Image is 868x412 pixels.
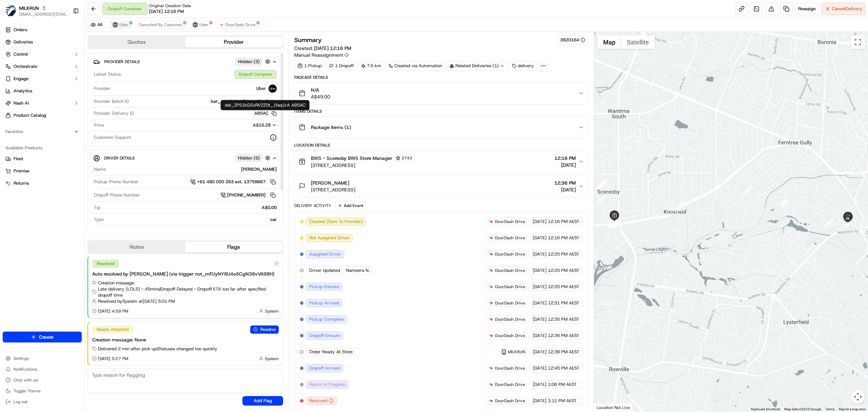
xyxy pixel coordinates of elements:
button: Settings [3,354,82,363]
span: DoorDash Drive [495,317,525,322]
span: 12:16 PM AEST [548,235,579,241]
span: Toggle Theme [14,388,41,394]
a: +61 480 020 263 ext. 13759667 [190,178,277,186]
span: Hidden ( 3 ) [238,59,260,65]
a: Promise [5,168,79,174]
button: Returns [3,178,82,189]
span: Driver Updated [309,267,340,274]
span: Product Catalog [14,112,46,118]
span: 12:35 PM AEST [548,316,579,322]
div: delivery [509,61,537,71]
span: Delivered 2 min after pick up | Statuses changed too quickly [98,346,217,352]
img: uber-new-logo.jpeg [269,85,277,93]
a: Created via Automation [386,61,445,71]
span: Created (Sent To Provider) [309,219,363,225]
span: Hidden ( 5 ) [238,155,260,161]
div: Package Details [294,75,588,80]
div: 11 [780,198,789,207]
span: System [265,308,279,314]
span: [DATE] [533,251,547,257]
div: Location Not Live [594,403,633,412]
span: [DATE] [533,284,547,290]
button: Reassign [795,3,819,15]
span: Reassign [798,6,816,12]
button: Show satellite imagery [621,35,655,49]
span: MILKRUN [508,349,525,355]
span: [DATE] [533,300,547,306]
span: 1:11 PM AEST [548,398,577,404]
span: 3743 [401,155,412,161]
div: Available Products [3,143,82,153]
span: Dropoff Arrived [309,365,340,371]
button: N/AA$49.00 [295,82,588,104]
button: 3820164 [560,37,585,43]
span: Create [39,334,54,340]
button: Fleet [3,153,82,164]
a: Open this area in Google Maps (opens a new window) [596,403,618,412]
button: Quotes [88,37,185,48]
span: [DATE] [533,365,547,371]
div: 10 [744,185,753,194]
img: doordash_logo_v2.png [488,268,494,273]
span: DoorDash Drive [495,398,525,404]
span: [DATE] [533,398,547,404]
span: Dropoff Enroute [309,333,340,339]
img: Google [596,403,618,412]
div: 9 [727,171,736,180]
span: DoorDash Drive [495,268,525,273]
span: 12:36 PM [554,180,576,186]
span: 12:16 PM AEST [548,219,579,225]
span: Cancel Delivery [832,6,862,12]
span: 12:45 PM AEST [548,365,579,371]
div: Related Deliveries (1) [447,61,508,71]
span: Pickup Complete [309,316,344,322]
button: All [87,21,105,29]
button: BWS - Scoresby BWS Store Manager3743[STREET_ADDRESS]12:16 PM[DATE] [295,150,588,173]
span: +61 480 020 263 ext. 13759667 [197,179,265,185]
span: Fleet [14,156,23,162]
span: 12:20 PM AEST [548,284,579,290]
img: doordash_logo_v2.png [488,235,494,241]
button: Nash AI [3,98,82,109]
span: Latest Status [94,71,121,77]
span: Package Items ( 1 ) [311,124,351,131]
span: Price [94,122,104,128]
span: [DATE] [533,316,547,322]
div: Needs Attention [92,325,133,334]
button: Uber [190,21,212,29]
a: Orders [3,24,82,35]
div: Delivery Activity [294,203,331,208]
div: 3 [598,180,607,188]
div: Location Details [294,143,588,148]
a: Product Catalog [3,110,82,121]
button: Provider [185,37,282,48]
div: Honda [107,228,277,235]
span: Uber [119,22,129,27]
span: [DATE] [533,381,547,388]
button: [EMAIL_ADDRESS][DOMAIN_NAME] [19,12,67,17]
button: Toggle fullscreen view [851,35,865,49]
img: doordash_logo_v2.png [488,366,494,371]
span: [DATE] [533,219,547,225]
div: A$0.00 [103,205,277,211]
button: Promise [3,166,82,176]
div: Creation message: None [92,336,279,343]
img: doordash_logo_v2.png [488,398,494,404]
span: [DATE] 12:16 PM [149,8,184,15]
span: Resolved by System [98,298,137,304]
div: Auto resolved by [PERSON_NAME] (via trigger not_mFUyNY8U4o5CgN38vVA98H) [92,270,279,277]
span: Provider Details [104,59,140,64]
button: Create [3,332,82,342]
button: Keyboard shortcuts [751,407,780,412]
a: Returns [5,180,79,186]
span: Manual Reassignment [294,52,343,58]
button: MILKRUN [19,5,39,12]
img: doordash_logo_v2.png [488,382,494,387]
span: DoorDash Drive [495,219,525,224]
img: doordash_logo_v2.png [219,22,224,27]
img: uber-new-logo.jpeg [113,22,118,27]
span: Dropoff Phone Number [94,192,140,198]
a: [PHONE_NUMBER] [220,191,277,199]
button: Chat with us! [3,375,82,385]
